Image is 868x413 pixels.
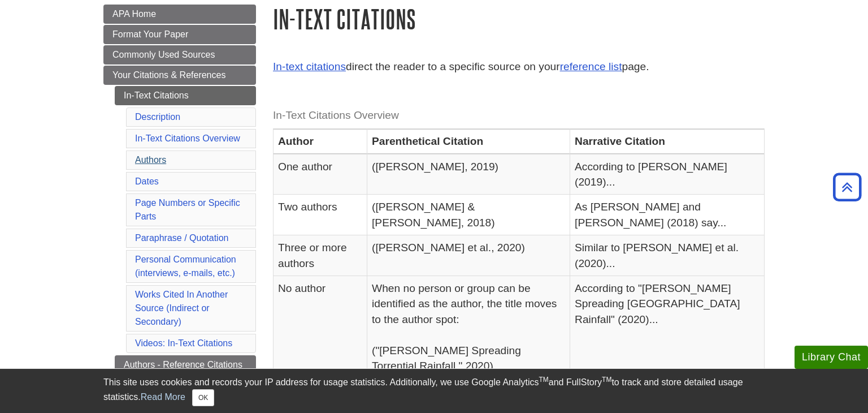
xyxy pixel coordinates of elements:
[112,50,215,59] span: Commonly Used Sources
[273,103,765,128] caption: In-Text Citations Overview
[135,338,232,348] a: Videos: In-Text Citations
[367,276,570,379] td: When no person or group can be identified as the author, the title moves to the author spot: ("[P...
[115,355,256,375] a: Authors - Reference Citations
[570,195,765,235] td: As [PERSON_NAME] and [PERSON_NAME] (2018) say...
[274,154,367,195] td: One author
[367,235,570,276] td: ([PERSON_NAME] et al., 2020)
[115,86,256,105] a: In-Text Citations
[135,177,159,186] a: Dates
[135,255,236,278] a: Personal Communication(interviews, e-mails, etc.)
[135,198,240,221] a: Page Numbers or Specific Parts
[570,276,765,379] td: According to "[PERSON_NAME] Spreading [GEOGRAPHIC_DATA] Rainfall" (2020)...
[103,5,256,24] a: APA Home
[367,129,570,154] th: Parenthetical Citation
[103,376,765,406] div: This site uses cookies and records your IP address for usage statistics. Additionally, we use Goo...
[367,154,570,195] td: ([PERSON_NAME], 2019)
[135,134,240,143] a: In-Text Citations Overview
[274,235,367,276] td: Three or more authors
[602,376,611,384] sup: TM
[112,29,188,39] span: Format Your Paper
[112,9,156,19] span: APA Home
[570,129,765,154] th: Narrative Citation
[570,235,765,276] td: Similar to [PERSON_NAME] et al. (2020)...
[274,276,367,379] td: No author
[274,129,367,154] th: Author
[135,290,228,326] a: Works Cited In Another Source (Indirect or Secondary)
[103,25,256,44] a: Format Your Paper
[795,346,868,369] button: Library Chat
[273,59,765,75] p: direct the reader to a specific source on your page.
[539,376,548,384] sup: TM
[141,392,185,402] a: Read More
[103,66,256,85] a: Your Citations & References
[135,233,228,243] a: Paraphrase / Quotation
[367,195,570,235] td: ([PERSON_NAME] & [PERSON_NAME], 2018)
[112,70,225,80] span: Your Citations & References
[829,179,865,195] a: Back to Top
[273,61,346,72] a: In-text citations
[135,112,180,122] a: Description
[103,45,256,64] a: Commonly Used Sources
[273,5,765,33] h1: In-Text Citations
[192,389,214,406] button: Close
[274,195,367,235] td: Two authors
[570,154,765,195] td: According to [PERSON_NAME] (2019)...
[135,155,166,165] a: Authors
[560,61,622,72] a: reference list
